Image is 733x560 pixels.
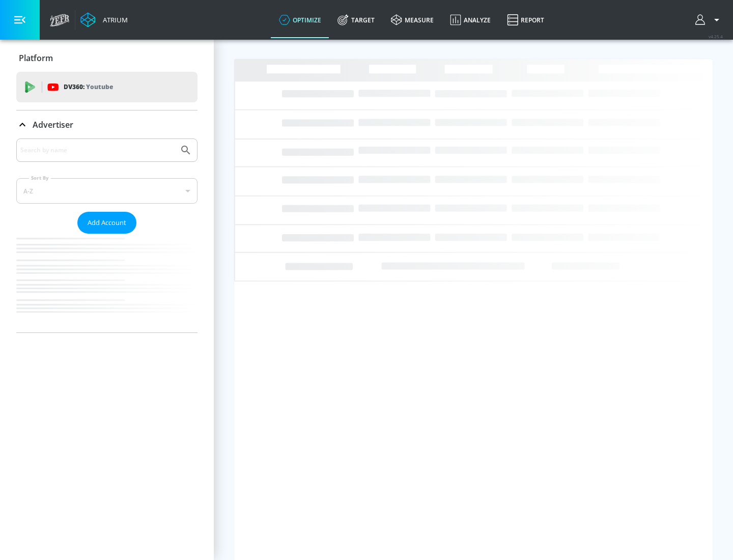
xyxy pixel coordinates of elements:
a: Analyze [442,2,499,38]
a: Target [329,2,383,38]
span: v 4.25.4 [709,34,723,39]
div: A-Z [16,178,198,204]
nav: list of Advertiser [16,234,198,332]
div: Platform [16,44,198,72]
p: DV360: [64,81,113,93]
a: Report [499,2,552,38]
span: Add Account [88,217,126,229]
p: Advertiser [33,119,73,130]
p: Platform [19,52,53,64]
p: Youtube [86,81,113,92]
div: Atrium [99,15,128,24]
div: Advertiser [16,138,198,332]
input: Search by name [20,144,175,157]
div: Advertiser [16,110,198,139]
div: DV360: Youtube [16,72,198,102]
label: Sort By [29,175,51,181]
a: measure [383,2,442,38]
a: Atrium [80,12,128,27]
button: Add Account [77,212,136,234]
a: optimize [271,2,329,38]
